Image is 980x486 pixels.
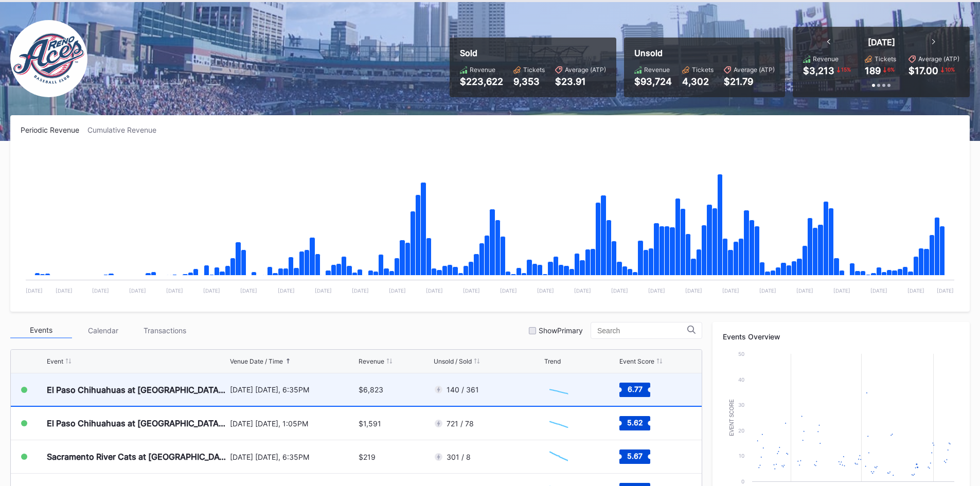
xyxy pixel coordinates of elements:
div: $1,591 [359,419,381,428]
div: Calendar [72,322,134,338]
text: Event Score [729,399,735,436]
text: 40 [738,376,744,383]
div: Revenue [644,66,670,74]
div: Average (ATP) [565,66,606,74]
div: Event Score [619,357,654,365]
div: [DATE] [DATE], 6:35PM [230,453,357,461]
text: [DATE] [833,287,850,294]
text: [DATE] [166,287,183,294]
div: $23.91 [555,76,606,87]
div: 15 % [840,65,852,74]
div: [DATE] [DATE], 1:05PM [230,419,357,428]
div: Sold [460,48,606,58]
text: [DATE] [648,287,665,294]
svg: Chart title [544,410,575,436]
div: $3,213 [803,65,834,76]
text: [DATE] [389,287,406,294]
div: [DATE] [DATE], 6:35PM [230,385,357,394]
div: $21.79 [724,76,775,87]
div: 301 / 8 [447,453,471,461]
svg: Chart title [544,377,575,403]
div: 721 / 78 [447,419,474,428]
div: Revenue [359,357,384,365]
text: [DATE] [574,287,591,294]
text: 5.62 [627,418,643,427]
text: [DATE] [611,287,628,294]
input: Search [597,327,687,335]
text: [DATE] [500,287,517,294]
div: 9,353 [513,76,545,87]
div: [DATE] [868,37,895,47]
div: Venue Date / Time [230,357,283,365]
img: RenoAces.png [10,20,87,97]
div: Tickets [692,66,714,74]
div: Event [47,357,63,365]
text: [DATE] [315,287,332,294]
text: 0 [741,478,744,484]
text: [DATE] [722,287,739,294]
div: $223,622 [460,76,503,87]
div: $17.00 [908,65,938,76]
text: [DATE] [759,287,776,294]
svg: Chart title [21,147,959,301]
div: Show Primary [539,326,583,335]
div: Tickets [523,66,545,74]
div: $93,724 [634,76,672,87]
div: Events [10,322,72,338]
text: 5.67 [627,452,643,460]
text: [DATE] [278,287,295,294]
text: [DATE] [870,287,887,294]
text: [DATE] [352,287,369,294]
div: Transactions [134,322,195,338]
text: 20 [738,427,744,434]
div: 189 [865,65,881,76]
text: 50 [738,351,744,357]
div: Average (ATP) [734,66,775,74]
div: Unsold / Sold [434,357,472,365]
div: El Paso Chihuahuas at [GEOGRAPHIC_DATA] Aces [47,385,227,395]
div: Revenue [813,55,839,63]
text: [DATE] [240,287,257,294]
text: [DATE] [685,287,702,294]
text: [DATE] [26,287,43,294]
text: [DATE] [56,287,73,294]
text: [DATE] [796,287,813,294]
div: 4,302 [682,76,714,87]
div: Trend [544,357,561,365]
text: [DATE] [129,287,146,294]
div: 6 % [886,65,896,74]
div: Sacramento River Cats at [GEOGRAPHIC_DATA] Aces [47,452,227,462]
text: 10 [739,453,744,459]
div: Unsold [634,48,775,58]
div: Revenue [470,66,495,74]
div: $219 [359,453,376,461]
text: 30 [738,402,744,408]
text: [DATE] [463,287,480,294]
div: Average (ATP) [918,55,959,63]
text: [DATE] [92,287,109,294]
text: [DATE] [426,287,443,294]
text: [DATE] [537,287,554,294]
div: Cumulative Revenue [87,125,165,134]
div: Periodic Revenue [21,125,87,134]
div: Tickets [875,55,896,63]
svg: Chart title [544,444,575,470]
text: [DATE] [203,287,220,294]
text: [DATE] [937,287,954,294]
text: [DATE] [907,287,924,294]
div: Events Overview [723,332,959,341]
div: El Paso Chihuahuas at [GEOGRAPHIC_DATA] Aces [47,418,227,428]
div: $6,823 [359,385,383,394]
text: 6.77 [627,384,642,393]
div: 140 / 361 [447,385,479,394]
div: 10 % [944,65,956,74]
